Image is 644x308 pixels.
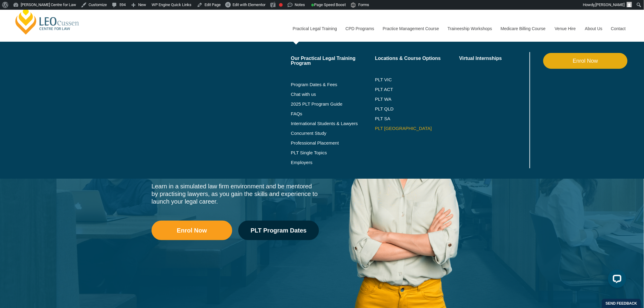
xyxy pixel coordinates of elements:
[375,126,459,131] a: PLT [GEOGRAPHIC_DATA]
[291,131,375,136] a: Concurrent Study
[580,16,607,42] a: About Us
[603,267,629,293] iframe: LiveChat chat widget
[233,2,265,7] span: Edit with Elementor
[14,7,81,35] a: [PERSON_NAME] Centre for Law
[291,150,375,155] a: PLT Single Topics
[291,56,375,66] a: Our Practical Legal Training Program
[543,53,628,69] a: Enrol Now
[238,221,319,240] a: PLT Program Dates
[375,107,459,111] a: PLT QLD
[443,16,496,42] a: Traineeship Workshops
[291,82,375,87] a: Program Dates & Fees
[459,56,528,61] a: Virtual Internships
[291,102,360,107] a: 2025 PLT Program Guide
[550,16,580,42] a: Venue Hire
[250,227,306,233] span: PLT Program Dates
[375,97,444,102] a: PLT WA
[378,16,443,42] a: Practice Management Course
[291,92,375,97] a: Chat with us
[375,77,459,82] a: PLT VIC
[177,227,207,233] span: Enrol Now
[152,221,232,240] a: Enrol Now
[291,160,375,165] a: Employers
[291,111,375,116] a: FAQs
[291,141,375,145] a: Professional Placement
[375,87,459,92] a: PLT ACT
[152,183,319,205] div: Learn in a simulated law firm environment and be mentored by practising lawyers, as you gain the ...
[375,116,459,121] a: PLT SA
[496,16,550,42] a: Medicare Billing Course
[596,2,625,7] span: [PERSON_NAME]
[607,16,630,42] a: Contact
[279,3,283,7] div: Focus keyphrase not set
[341,16,378,42] a: CPD Programs
[288,16,341,42] a: Practical Legal Training
[291,121,375,126] a: International Students & Lawyers
[375,56,459,61] a: Locations & Course Options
